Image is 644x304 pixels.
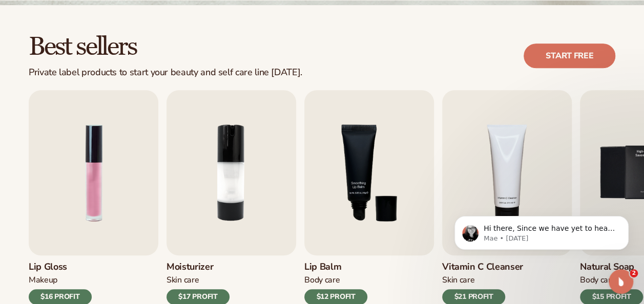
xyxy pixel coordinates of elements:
[167,262,230,273] h3: Moisturizer
[304,275,367,286] div: Body Care
[167,275,230,286] div: Skin Care
[439,194,644,266] iframe: Intercom notifications message
[580,262,643,273] h3: Natural Soap
[580,275,643,286] div: Body Care
[442,275,523,286] div: Skin Care
[29,67,302,78] div: Private label products to start your beauty and self care line [DATE].
[630,269,638,277] span: 2
[29,275,92,286] div: Makeup
[29,262,92,273] h3: Lip Gloss
[442,262,523,273] h3: Vitamin C Cleanser
[304,262,367,273] h3: Lip Balm
[29,34,302,61] h2: Best sellers
[524,44,615,68] a: Start free
[609,269,633,294] iframe: Intercom live chat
